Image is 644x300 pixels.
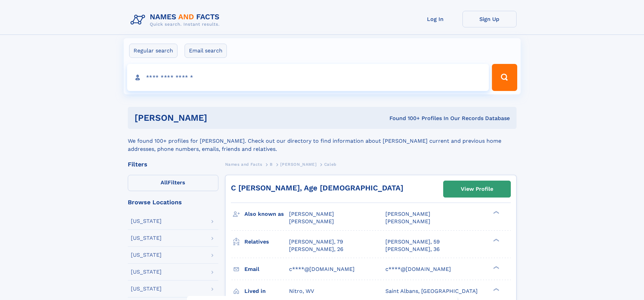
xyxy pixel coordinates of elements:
h3: Lived in [244,285,289,297]
span: Saint Albans, [GEOGRAPHIC_DATA] [385,288,478,294]
div: ❯ [492,287,500,292]
a: [PERSON_NAME], 59 [385,238,440,246]
a: Sign Up [462,11,517,27]
div: [US_STATE] [131,286,162,292]
img: Logo Names and Facts [128,11,225,29]
h1: [PERSON_NAME] [135,114,299,122]
div: [US_STATE] [131,252,162,258]
div: Browse Locations [128,199,218,205]
span: Caleb [324,162,337,167]
span: [PERSON_NAME] [289,218,334,225]
a: [PERSON_NAME], 26 [289,246,343,253]
input: search input [127,64,489,91]
span: B [270,162,273,167]
div: ❯ [492,238,500,242]
div: View Profile [461,181,493,197]
span: Nitro, WV [289,288,314,294]
div: ❯ [492,265,500,270]
div: Filters [128,161,218,167]
button: Search Button [492,64,517,91]
h3: Also known as [244,208,289,220]
span: All [161,179,168,186]
span: [PERSON_NAME] [280,162,316,167]
div: [US_STATE] [131,218,162,224]
label: Regular search [129,44,177,58]
span: [PERSON_NAME] [289,211,334,217]
span: [PERSON_NAME] [385,218,430,225]
div: Found 100+ Profiles In Our Records Database [298,115,510,122]
label: Email search [185,44,227,58]
h3: Email [244,263,289,275]
a: Log In [408,11,462,27]
label: Filters [128,175,218,191]
a: C [PERSON_NAME], Age [DEMOGRAPHIC_DATA] [231,184,403,192]
span: [PERSON_NAME] [385,211,430,217]
a: Names and Facts [225,160,262,168]
h3: Relatives [244,236,289,248]
a: [PERSON_NAME], 79 [289,238,343,246]
a: B [270,160,273,168]
a: [PERSON_NAME] [280,160,316,168]
div: [US_STATE] [131,235,162,241]
div: [US_STATE] [131,269,162,275]
a: [PERSON_NAME], 36 [385,246,440,253]
div: ❯ [492,210,500,215]
a: View Profile [444,181,510,197]
div: We found 100+ profiles for [PERSON_NAME]. Check out our directory to find information about [PERS... [128,129,517,153]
